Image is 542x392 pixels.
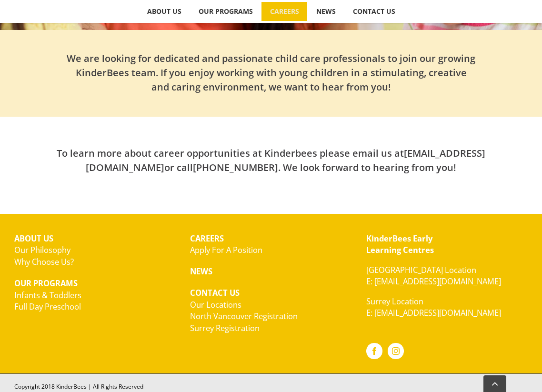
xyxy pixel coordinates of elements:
[366,233,434,256] strong: KinderBees Early Learning Centres
[366,276,501,287] a: E: [EMAIL_ADDRESS][DOMAIN_NAME]
[190,2,261,21] a: OUR PROGRAMS
[366,307,501,318] a: E: [EMAIL_ADDRESS][DOMAIN_NAME]
[190,233,224,244] strong: CAREERS
[388,343,404,359] a: Instagram
[190,266,212,277] strong: NEWS
[308,2,344,21] a: NEWS
[147,8,181,15] span: ABOUT US
[14,146,528,175] h2: To learn more about career opportunities at Kinderbees please email us at or call . We look forwa...
[366,343,382,359] a: Facebook
[261,2,307,21] a: CAREERS
[366,296,528,320] p: Surrey Location
[199,8,253,15] span: OUR PROGRAMS
[66,51,476,94] h2: We are looking for dedicated and passionate child care professionals to join our growing KinderBe...
[193,161,278,174] a: [PHONE_NUMBER]
[190,299,241,310] a: Our Locations
[14,244,70,255] a: Our Philosophy
[190,322,260,333] a: Surrey Registration
[190,244,262,255] a: Apply For A Position
[366,233,434,256] a: KinderBees EarlyLearning Centres
[14,382,528,391] div: Copyright 2018 KinderBees | All Rights Reserved
[316,8,336,15] span: NEWS
[190,311,298,322] a: North Vancouver Registration
[14,301,81,312] a: Full Day Preschool
[190,287,240,298] strong: CONTACT US
[14,233,53,244] strong: ABOUT US
[139,2,190,21] a: ABOUT US
[14,290,81,301] a: Infants & Toddlers
[353,8,395,15] span: CONTACT US
[14,278,78,289] strong: OUR PROGRAMS
[366,264,528,288] p: [GEOGRAPHIC_DATA] Location
[344,2,403,21] a: CONTACT US
[14,256,74,267] a: Why Choose Us?
[270,8,299,15] span: CAREERS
